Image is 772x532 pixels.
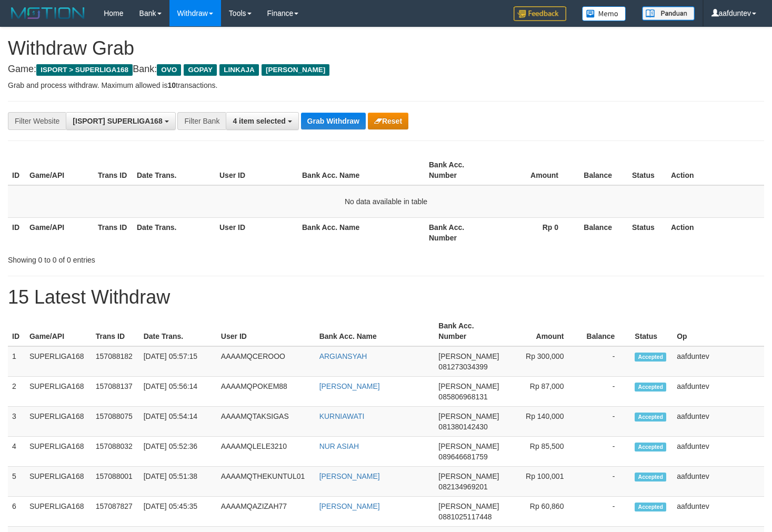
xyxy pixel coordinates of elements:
[8,346,25,377] td: 1
[673,437,764,467] td: aafduntev
[438,472,499,480] span: [PERSON_NAME]
[92,407,139,437] td: 157088075
[319,352,367,360] a: ARGIANSYAH
[94,217,133,247] th: Trans ID
[25,467,92,497] td: SUPERLIGA168
[217,407,315,437] td: AAAAMQTAKSIGAS
[139,407,217,437] td: [DATE] 05:54:14
[139,437,217,467] td: [DATE] 05:52:36
[635,353,666,362] span: Accepted
[217,346,315,377] td: AAAAMQCEROOO
[582,6,626,21] img: Button%20Memo.svg
[635,443,666,451] span: Accepted
[217,377,315,407] td: AAAAMQPOKEM88
[493,155,574,185] th: Amount
[217,497,315,527] td: AAAAMQAZIZAH77
[8,80,764,91] p: Grab and process withdraw. Maximum allowed is transactions.
[219,64,259,76] span: LINKAJA
[438,442,499,450] span: [PERSON_NAME]
[438,513,492,521] span: Copy 0881025117448 to clipboard
[630,316,673,346] th: Status
[504,467,580,497] td: Rp 100,001
[579,467,630,497] td: -
[92,346,139,377] td: 157088182
[298,217,425,247] th: Bank Acc. Name
[8,112,66,130] div: Filter Website
[368,113,408,129] button: Reset
[36,64,133,76] span: ISPORT > SUPERLIGA168
[425,217,493,247] th: Bank Acc. Number
[319,502,380,510] a: [PERSON_NAME]
[217,467,315,497] td: AAAAMQTHEKUNTUL01
[298,155,425,185] th: Bank Acc. Name
[233,117,285,125] span: 4 item selected
[139,346,217,377] td: [DATE] 05:57:15
[8,437,25,467] td: 4
[25,316,92,346] th: Game/API
[8,407,25,437] td: 3
[25,377,92,407] td: SUPERLIGA168
[504,316,580,346] th: Amount
[438,423,487,431] span: Copy 081380142430 to clipboard
[8,38,764,59] h1: Withdraw Grab
[438,363,487,371] span: Copy 081273034399 to clipboard
[667,155,764,185] th: Action
[438,382,499,390] span: [PERSON_NAME]
[139,377,217,407] td: [DATE] 05:56:14
[574,155,628,185] th: Balance
[673,346,764,377] td: aafduntev
[215,217,298,247] th: User ID
[579,407,630,437] td: -
[673,467,764,497] td: aafduntev
[217,437,315,467] td: AAAAMQLELE3210
[73,117,162,125] span: [ISPORT] SUPERLIGA168
[667,217,764,247] th: Action
[493,217,574,247] th: Rp 0
[8,316,25,346] th: ID
[319,442,359,450] a: NUR ASIAH
[319,472,380,480] a: [PERSON_NAME]
[8,467,25,497] td: 5
[642,6,695,21] img: panduan.png
[438,483,487,491] span: Copy 082134969201 to clipboard
[504,346,580,377] td: Rp 300,000
[635,413,666,421] span: Accepted
[92,467,139,497] td: 157088001
[8,287,764,308] h1: 15 Latest Withdraw
[438,412,499,420] span: [PERSON_NAME]
[438,352,499,360] span: [PERSON_NAME]
[8,377,25,407] td: 2
[673,316,764,346] th: Op
[579,316,630,346] th: Balance
[217,316,315,346] th: User ID
[301,113,366,129] button: Grab Withdraw
[673,497,764,527] td: aafduntev
[438,393,487,401] span: Copy 085806968131 to clipboard
[157,64,181,76] span: OVO
[579,346,630,377] td: -
[92,497,139,527] td: 157087827
[8,185,764,218] td: No data available in table
[25,346,92,377] td: SUPERLIGA168
[579,437,630,467] td: -
[504,437,580,467] td: Rp 85,500
[673,377,764,407] td: aafduntev
[139,497,217,527] td: [DATE] 05:45:35
[92,377,139,407] td: 157088137
[139,316,217,346] th: Date Trans.
[628,155,667,185] th: Status
[92,316,139,346] th: Trans ID
[215,155,298,185] th: User ID
[504,497,580,527] td: Rp 60,860
[438,453,487,461] span: Copy 089646681759 to clipboard
[94,155,133,185] th: Trans ID
[139,467,217,497] td: [DATE] 05:51:38
[262,64,329,76] span: [PERSON_NAME]
[579,377,630,407] td: -
[438,502,499,510] span: [PERSON_NAME]
[167,81,176,89] strong: 10
[8,64,764,75] h4: Game: Bank:
[628,217,667,247] th: Status
[635,473,666,481] span: Accepted
[226,112,298,130] button: 4 item selected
